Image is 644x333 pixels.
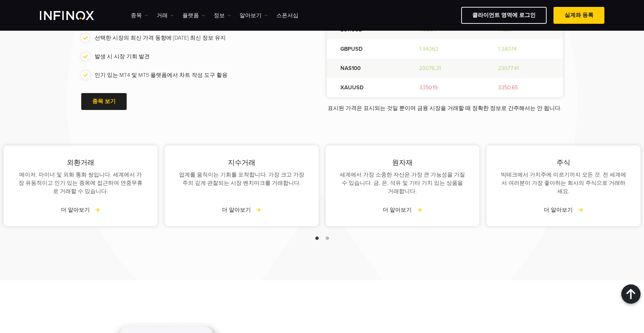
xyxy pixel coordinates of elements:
li: 인기 있는 MT4 및 MT5 플랫폼에서 차트 작성 도구 활용 [81,71,299,79]
td: 3350.19 [405,78,484,97]
p: 주식 [500,158,627,168]
span: Go to slide 1 [315,236,319,240]
span: Go to slide 2 [326,236,329,240]
p: 업계를 움직이는 기회를 포착합니다. 가장 크고 가장 주의 깊게 관찰되는 시장 벤치마크를 거래합니다. [178,171,305,187]
p: 빅테크에서 가치주에 이르기까지 모든 것. 전 세계에서 여러분이 가장 좋아하는 회사의 주식으로 거래하세요. [500,171,627,195]
td: 1.34074 [484,39,563,59]
p: 세계에서 가장 소중한 자산은 가장 큰 가능성을 가질 수 있습니다. 금, 은, 석유 및 기타 가치 있는 상품을 거래합니다. [339,171,466,195]
td: 3350.65 [484,78,563,97]
a: 알아보기 [240,11,268,20]
p: 지수거래 [178,158,305,168]
a: 종목 보기 [81,93,127,110]
a: 더 알아보기 [544,206,583,214]
td: GBPUSD [327,39,405,59]
a: 더 알아보기 [61,206,100,214]
td: 1.34063 [405,39,484,59]
a: 정보 [214,11,231,20]
p: 외환거래 [17,158,144,168]
td: XAUUSD [327,78,405,97]
td: NAS100 [327,59,405,78]
li: 선택한 시장의 최신 가격 동향에 [DATE] 최신 정보 유지 [81,34,299,42]
a: 더 알아보기 [383,206,422,214]
p: 원자재 [339,158,466,168]
p: 메이저, 마이너 및 외화 통화 쌍입니다. 세계에서 가장 유동적이고 인기 있는 종목에 접근하여 연중무휴로 거래할 수 있습니다. [17,171,144,195]
td: 23077.41 [484,59,563,78]
li: 발생 시 시장 기회 발견 [81,52,299,61]
a: 더 알아보기 [222,206,261,214]
a: 종목 [131,11,148,20]
a: 플랫폼 [182,11,205,20]
p: 표시된 가격은 표시되는 것일 뿐이며 금융 시장을 거래할 때 정확한 정보로 간주해서는 안 됩니다. [327,104,563,112]
a: INFINOX Logo [40,11,110,20]
a: 클라이언트 영역에 로그인 [461,7,547,24]
a: 스폰서십 [276,11,298,20]
a: 실계좌 등록 [553,7,604,24]
td: 23076.31 [405,59,484,78]
a: 거래 [157,11,174,20]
